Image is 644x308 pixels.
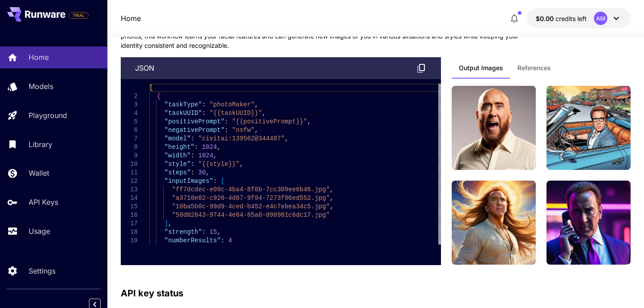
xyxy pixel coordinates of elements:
span: , [330,203,333,210]
div: 7 [121,135,138,143]
div: 1 [121,84,138,92]
span: "nsfw" [232,127,254,134]
span: "width" [165,152,191,159]
span: Add your payment card to enable full platform functionality. [69,10,89,21]
span: : [191,169,194,176]
span: : [225,127,228,134]
div: 4 [121,109,138,118]
p: Settings [29,266,55,276]
div: 8 [121,143,138,152]
span: [ [221,177,225,185]
div: 18 [121,228,138,236]
span: : [195,143,198,151]
span: "taskUUID" [165,110,202,117]
img: man rwre long hair, enjoying sun and wind [452,86,536,170]
p: Usage [29,226,50,236]
span: "a3710e02-c926-4d87-9f94-7273f06ed552.jpg" [172,194,330,202]
div: 13 [121,186,138,194]
span: : [221,237,225,244]
span: "50d02843-9744-4e04-85a0-098981c6dc17.jpg" [172,211,330,219]
span: , [254,101,258,108]
span: "{{taskUUID}}" [209,110,262,117]
p: Playground [29,110,67,121]
span: , [330,186,333,193]
p: API Keys [29,197,58,207]
span: TRIAL [69,12,88,19]
span: , [213,152,217,159]
p: Library [29,139,52,150]
span: , [262,110,266,117]
span: , [206,169,209,176]
span: : [202,228,206,236]
div: $0.00 [536,14,587,23]
span: "strength" [165,228,202,236]
span: , [330,194,333,202]
span: 1024 [198,152,213,159]
span: 1024 [202,143,217,151]
span: 15 [209,228,217,236]
span: "positivePrompt" [165,118,225,125]
span: : [202,110,206,117]
span: $0.00 [536,15,555,22]
p: API key status [121,287,183,300]
div: 11 [121,169,138,177]
div: 2 [121,92,138,101]
div: 5 [121,118,138,126]
button: $0.00AM [527,8,631,29]
img: man rwre long hair, enjoying sun and wind` - Style: `Fantasy art [452,181,536,265]
span: 4 [228,237,232,244]
p: Models [29,81,53,92]
span: "10ba5b0c-99d9-4ced-b452-e4c7ebea34c5.jpg" [172,203,330,210]
span: , [284,135,288,142]
span: "civitai:139562@344487" [198,135,284,142]
span: , [307,118,311,125]
span: "negativePrompt" [165,127,225,134]
span: "height" [165,143,195,151]
span: "steps" [165,169,191,176]
p: json [135,63,154,73]
iframe: Chat Widget [599,265,644,308]
span: , [217,228,220,236]
a: Home [121,13,141,24]
div: 10 [121,160,138,169]
span: ] [165,220,168,227]
img: man rwre in a convertible car [547,86,631,170]
span: 30 [198,169,206,176]
span: : [213,177,217,185]
div: 3 [121,101,138,109]
div: 9 [121,152,138,160]
span: , [254,127,258,134]
span: , [168,220,172,227]
span: : [191,135,194,142]
span: : [191,160,194,168]
p: Home [29,52,49,63]
span: "ff7dcdec-e09c-4ba4-8f8b-7cc309ee6b46.jpg" [172,186,330,193]
div: 12 [121,177,138,186]
div: 14 [121,194,138,203]
span: "model" [165,135,191,142]
div: 17 [121,219,138,228]
span: "numberResults" [165,237,221,244]
span: : [191,152,194,159]
div: AM [594,12,607,25]
div: 19 [121,236,138,245]
img: closeup man rwre on the phone, wearing a suit [547,181,631,265]
span: { [157,93,161,100]
span: References [517,64,551,72]
div: 16 [121,211,138,219]
span: "{{positivePrompt}}" [232,118,307,125]
span: , [240,160,243,168]
span: "inputImages" [165,177,213,185]
span: "photoMaker" [209,101,254,108]
span: , [217,143,220,151]
p: Wallet [29,168,49,178]
span: Output Images [459,64,503,72]
span: "{{style}}" [198,160,239,168]
div: 6 [121,126,138,135]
